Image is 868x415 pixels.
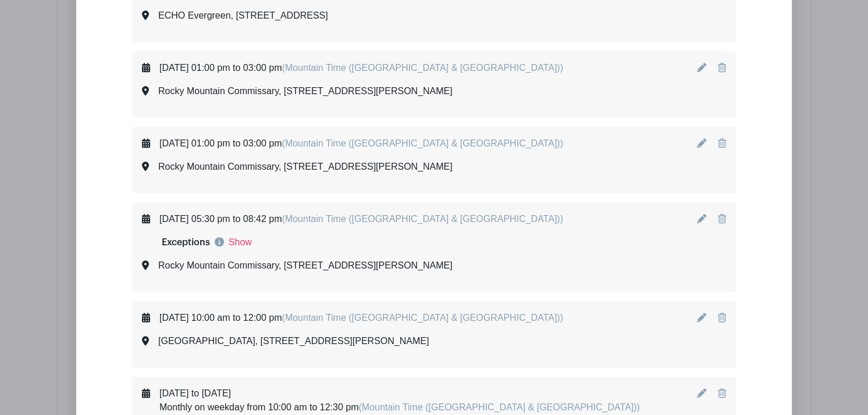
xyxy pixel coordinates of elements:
div: Rocky Mountain Commissary, [STREET_ADDRESS][PERSON_NAME] [158,84,453,98]
span: (Mountain Time ([GEOGRAPHIC_DATA] & [GEOGRAPHIC_DATA])) [282,313,563,323]
div: [DATE] 01:00 pm to 03:00 pm [159,61,563,75]
div: [DATE] 10:00 am to 12:00 pm [159,311,563,325]
div: [GEOGRAPHIC_DATA], [STREET_ADDRESS][PERSON_NAME] [158,334,429,348]
span: (Mountain Time ([GEOGRAPHIC_DATA] & [GEOGRAPHIC_DATA])) [358,402,639,412]
div: Rocky Mountain Commissary, [STREET_ADDRESS][PERSON_NAME] [158,259,453,273]
div: ECHO Evergreen, [STREET_ADDRESS] [158,9,328,23]
div: Rocky Mountain Commissary, [STREET_ADDRESS][PERSON_NAME] [158,160,453,174]
div: [DATE] to [DATE] Monthly on weekday from 10:00 am to 12:30 pm [159,387,640,414]
div: [DATE] 01:00 pm to 03:00 pm [159,137,563,151]
a: Show [229,235,252,249]
span: (Mountain Time ([GEOGRAPHIC_DATA] & [GEOGRAPHIC_DATA])) [282,138,563,148]
div: [DATE] 05:30 pm to 08:42 pm [159,212,563,226]
span: Exceptions [162,238,210,247]
span: (Mountain Time ([GEOGRAPHIC_DATA] & [GEOGRAPHIC_DATA])) [282,63,563,73]
span: (Mountain Time ([GEOGRAPHIC_DATA] & [GEOGRAPHIC_DATA])) [282,214,563,224]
